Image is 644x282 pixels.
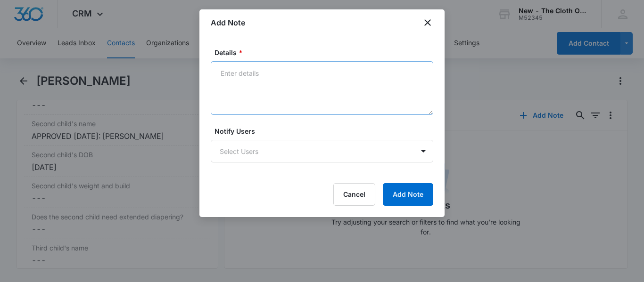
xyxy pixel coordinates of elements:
[215,126,437,136] label: Notify Users
[211,17,245,28] h1: Add Note
[215,48,437,57] label: Details
[333,183,375,206] button: Cancel
[383,183,433,206] button: Add Note
[422,17,433,28] button: close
